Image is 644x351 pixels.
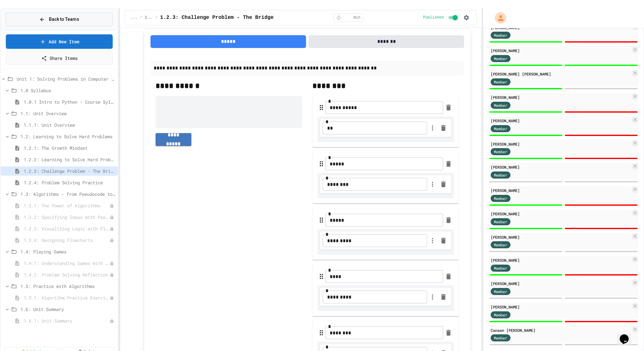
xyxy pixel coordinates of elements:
span: 1.3.4: Designing Flowcharts [24,237,110,243]
span: Member [494,335,507,341]
span: 1.3.1: The Power of Algorithms [24,202,110,209]
a: Add New Item [6,34,113,49]
span: Member [494,219,507,225]
span: 1.2.2: Learning to Solve Hard Problems [24,156,115,163]
span: 1.2: Learning to Solve Hard Problems [145,15,153,20]
span: Member [494,289,507,294]
span: Member [494,149,507,155]
div: [PERSON_NAME] [491,234,631,240]
span: Member [494,79,507,85]
span: Member [494,242,507,248]
span: 1.4.1: Understanding Games with Flowcharts [24,260,110,267]
span: Member [494,265,507,271]
div: Unpublished [110,319,114,323]
span: 1.5.1: Algorithm Practice Exercises [24,294,110,301]
div: Content is published and visible to students [423,14,459,21]
span: 1.2.3: Challenge Problem - The Bridge [160,14,273,21]
div: Unpublished [110,273,114,277]
span: 1.3: Algorithms - from Pseudocode to Flowcharts [20,191,115,197]
span: 1.6: Unit Summary [20,306,115,313]
span: Member [494,195,507,201]
div: [PERSON_NAME] [491,164,631,170]
span: 1.1: Unit Overview [20,110,115,117]
span: 1.4: Playing Games [20,248,115,255]
iframe: chat widget [617,325,638,345]
span: min [354,15,361,20]
div: [PERSON_NAME] [491,141,631,147]
a: Share Items [6,51,113,65]
span: Member [494,102,507,108]
div: Unpublished [110,227,114,231]
span: Back to Teams [49,16,79,23]
div: [PERSON_NAME] [491,187,631,193]
span: / [155,15,157,20]
span: Member [494,56,507,61]
div: My Account [488,11,508,25]
div: Unpublished [110,296,114,300]
div: Canaan [PERSON_NAME] [491,327,631,333]
div: [PERSON_NAME] [491,257,631,263]
button: Back to Teams [6,12,113,26]
div: [PERSON_NAME] [491,48,631,53]
span: 1.3.3: Visualizing Logic with Flowcharts [24,225,110,232]
span: 1.4.2: Problem Solving Reflection [24,271,110,278]
span: Unit 1: Solving Problems in Computer Science [17,76,115,82]
div: Unpublished [110,215,114,219]
span: Member [494,312,507,318]
span: Member [494,172,507,178]
span: Published [423,15,444,20]
div: [PERSON_NAME] [PERSON_NAME] [491,71,631,77]
div: [PERSON_NAME] [491,211,631,217]
div: [PERSON_NAME] [491,94,631,100]
span: ... [130,15,137,20]
span: 1.2: Learning to Solve Hard Problems [20,133,115,140]
span: 1.5: Practice with Algorithms [20,283,115,290]
div: [PERSON_NAME] [491,281,631,286]
span: Member [494,126,507,132]
div: [PERSON_NAME] [491,304,631,310]
span: 1.3.2: Specifying Ideas with Pseudocode [24,214,110,220]
span: / [140,15,142,20]
span: 1.6.1: Unit Summary [24,317,110,324]
span: 1.0 Syllabus [20,87,115,94]
span: Member [494,32,507,38]
div: [PERSON_NAME] [491,118,631,124]
div: Unpublished [110,261,114,266]
div: Unpublished [110,238,114,243]
span: 1.2.4: Problem Solving Practice [24,179,115,186]
span: 1.0.1 Intro to Python - Course Syllabus [24,99,115,105]
span: 1.2.1: The Growth Mindset [24,145,115,151]
span: 1.2.3: Challenge Problem - The Bridge [24,168,115,174]
div: Unpublished [110,203,114,208]
span: 1.1.1: Unit Overview [24,122,115,128]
